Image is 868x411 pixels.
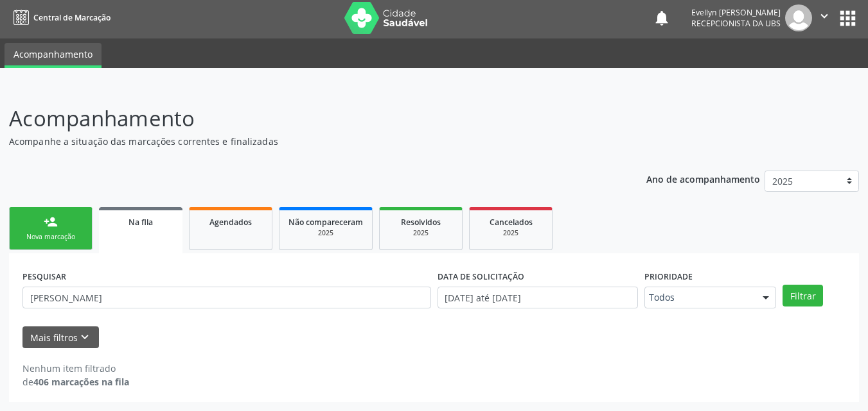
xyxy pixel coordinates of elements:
div: Nenhum item filtrado [22,362,129,375]
span: Resolvidos [401,217,441,228]
input: Nome, CNS [22,287,431,308]
label: Prioridade [644,267,693,287]
p: Acompanhe a situação das marcações correntes e finalizadas [9,135,604,148]
div: Nova marcação [19,232,83,242]
label: PESQUISAR [22,267,66,287]
img: img [785,4,812,31]
span: Não compareceram [288,217,363,228]
a: Acompanhamento [4,43,102,68]
span: Central de Marcação [33,12,111,23]
div: 2025 [288,228,363,238]
div: 2025 [479,228,543,238]
button: Filtrar [783,285,823,306]
div: Evellyn [PERSON_NAME] [691,7,781,18]
strong: 406 marcações na fila [33,376,129,388]
div: de [22,375,129,389]
button: Mais filtroskeyboard_arrow_down [22,326,99,349]
i:  [817,9,831,23]
span: Agendados [209,217,252,228]
label: DATA DE SOLICITAÇÃO [438,267,524,287]
div: person_add [44,215,58,229]
span: Cancelados [490,217,533,228]
button: apps [837,7,859,29]
span: Recepcionista da UBS [691,18,781,29]
button:  [812,4,837,31]
p: Acompanhamento [9,103,604,135]
span: Todos [649,291,750,304]
div: 2025 [389,228,453,238]
a: Central de Marcação [9,7,111,28]
i: keyboard_arrow_down [78,330,92,344]
input: Selecione um intervalo [438,287,639,308]
button: notifications [653,9,671,27]
p: Ano de acompanhamento [646,171,760,187]
span: Na fila [128,217,153,228]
